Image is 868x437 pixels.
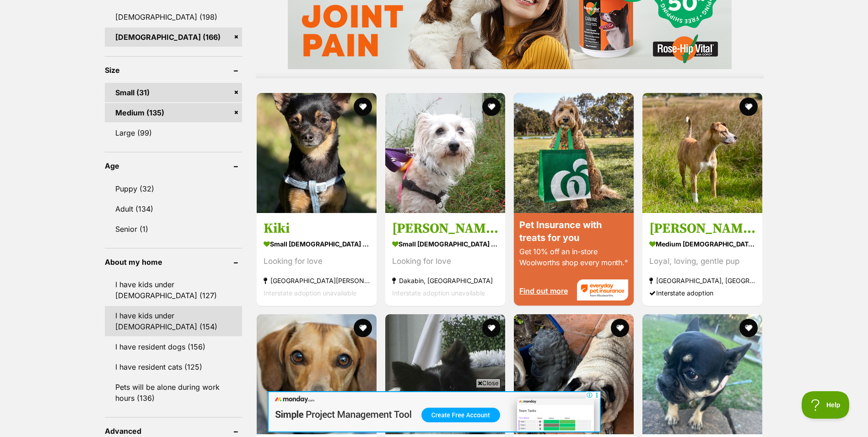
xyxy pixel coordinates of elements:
a: I have resident dogs (156) [105,337,242,356]
span: Interstate adoption unavailable [392,289,485,296]
a: [DEMOGRAPHIC_DATA] (166) [105,27,242,47]
header: Age [105,162,242,170]
h3: [PERSON_NAME] [392,219,498,237]
a: Small (31) [105,83,242,102]
img: Kiki - Chihuahua Dog [257,93,377,213]
a: I have kids under [DEMOGRAPHIC_DATA] (154) [105,306,242,336]
button: favourite [740,319,758,337]
img: Molly - Australian Silky Terrier Dog [385,93,505,213]
a: [PERSON_NAME] medium [DEMOGRAPHIC_DATA] Dog Loyal, loving, gentle pup [GEOGRAPHIC_DATA], [GEOGRAP... [642,213,762,306]
strong: small [DEMOGRAPHIC_DATA] Dog [264,237,370,250]
span: Close [476,378,501,388]
header: About my home [105,258,242,266]
header: Advanced [105,427,242,435]
img: Essy - Pug Dog [514,314,634,434]
a: Large (99) [105,123,242,142]
a: Senior (1) [105,219,242,239]
div: Looking for love [392,255,498,267]
h3: [PERSON_NAME] [649,219,755,237]
header: Size [105,66,242,74]
button: favourite [482,319,501,337]
a: I have resident cats (125) [105,357,242,377]
strong: [GEOGRAPHIC_DATA], [GEOGRAPHIC_DATA] [649,274,755,286]
img: Bonnie - Pomeranian Dog [385,314,505,434]
strong: [GEOGRAPHIC_DATA][PERSON_NAME], [GEOGRAPHIC_DATA] [264,274,370,286]
a: [DEMOGRAPHIC_DATA] (198) [105,7,242,27]
a: Puppy (32) [105,179,242,198]
span: Interstate adoption unavailable [264,289,356,296]
button: favourite [354,319,372,337]
img: Boo - Dachshund (Miniature Smooth Haired) Dog [257,314,377,434]
button: favourite [354,98,372,116]
button: favourite [482,98,501,116]
a: Medium (135) [105,103,242,122]
div: Looking for love [264,255,370,267]
iframe: Advertisement [268,391,601,432]
a: Adult (134) [105,199,242,218]
iframe: Help Scout Beacon - Open [802,391,850,419]
img: Adeline - Bull Arab Dog [642,93,762,213]
a: Pets will be alone during work hours (136) [105,377,242,408]
button: favourite [611,319,629,337]
a: Kiki small [DEMOGRAPHIC_DATA] Dog Looking for love [GEOGRAPHIC_DATA][PERSON_NAME], [GEOGRAPHIC_DA... [257,213,377,306]
strong: Dakabin, [GEOGRAPHIC_DATA] [392,274,498,286]
h3: Kiki [264,219,370,237]
a: [PERSON_NAME] small [DEMOGRAPHIC_DATA] Dog Looking for love Dakabin, [GEOGRAPHIC_DATA] Interstate... [385,213,505,306]
img: Cosmo - French Bulldog [642,314,762,434]
a: I have kids under [DEMOGRAPHIC_DATA] (127) [105,275,242,305]
strong: medium [DEMOGRAPHIC_DATA] Dog [649,237,755,250]
button: favourite [740,98,758,116]
div: Interstate adoption [649,286,755,299]
strong: small [DEMOGRAPHIC_DATA] Dog [392,237,498,250]
div: Loyal, loving, gentle pup [649,255,755,267]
